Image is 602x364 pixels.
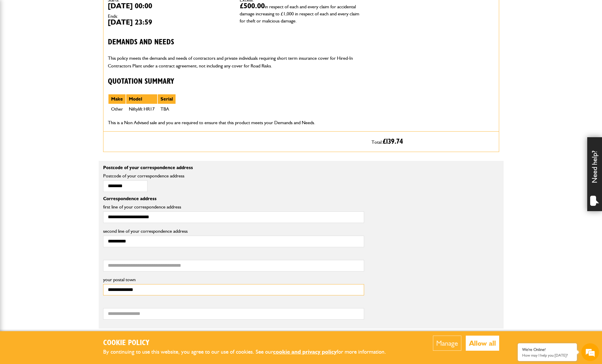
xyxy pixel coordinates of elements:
[587,137,602,211] div: Need help?
[126,104,158,114] td: Niftylift HR17
[103,229,364,234] label: second line of your correspondence address
[126,94,158,104] th: Model
[371,136,494,147] p: Total:
[103,196,364,201] p: Correspondence address
[522,347,572,352] div: We're Online!
[103,347,396,357] p: By continuing to use this website, you agree to our use of cookies. See our for more information.
[8,55,108,68] input: Enter your last name
[158,94,176,104] th: Serial
[103,205,364,209] label: first line of your correspondence address
[108,14,231,19] dt: Ends:
[240,2,363,24] dd: £500.00
[80,182,107,190] em: Start Chat
[8,90,108,103] input: Enter your phone number
[108,54,363,69] p: This policy meets the demands and needs of contractors and private individuals requiring short te...
[466,336,499,351] button: Allow all
[108,2,231,9] dd: [DATE] 00:00
[108,77,363,86] h3: Quotation Summary
[103,165,364,170] p: Postcode of your correspondence address
[108,38,363,47] h3: Demands and needs
[108,119,363,127] p: This is a Non Advised sale and you are required to ensure that this product meets your Demands an...
[240,4,359,24] span: in respect of each and every claim for accidental damage increasing to £1,000 in respect of each ...
[386,138,403,145] span: 139.74
[8,72,108,85] input: Enter your email address
[10,33,25,41] img: d_20077148190_company_1631870298795_20077148190
[273,348,337,355] a: cookie and privacy policy
[383,138,403,145] span: £
[103,277,364,282] label: your postal town
[522,353,572,357] p: How may I help you today?
[103,174,193,178] label: Postcode of your correspondence address
[108,94,126,104] th: Make
[108,19,231,26] dd: [DATE] 23:59
[433,336,461,351] button: Manage
[31,33,99,41] div: Chat with us now
[8,107,108,177] textarea: Type your message and hit 'Enter'
[103,339,396,348] h2: Cookie Policy
[158,104,176,114] td: TBA
[108,104,126,114] td: Other
[97,3,111,17] div: Minimize live chat window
